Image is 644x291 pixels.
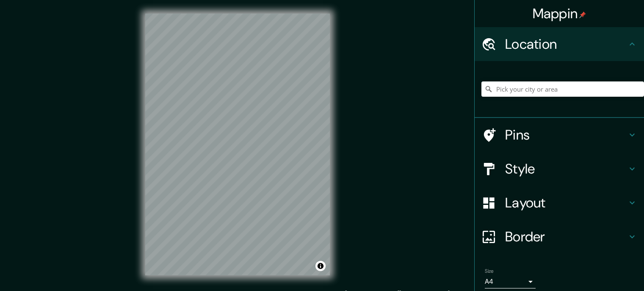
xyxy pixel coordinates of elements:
[481,81,644,97] input: Pick your city or area
[485,268,494,275] label: Size
[579,11,586,18] img: pin-icon.png
[475,186,644,220] div: Layout
[505,194,627,211] h4: Layout
[475,118,644,152] div: Pins
[475,220,644,254] div: Border
[505,228,627,245] h4: Border
[475,152,644,186] div: Style
[505,160,627,177] h4: Style
[475,27,644,61] div: Location
[533,5,586,22] h4: Mappin
[485,275,536,288] div: A4
[145,14,330,275] canvas: Map
[505,126,627,143] h4: Pins
[315,261,326,271] button: Toggle attribution
[505,36,627,53] h4: Location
